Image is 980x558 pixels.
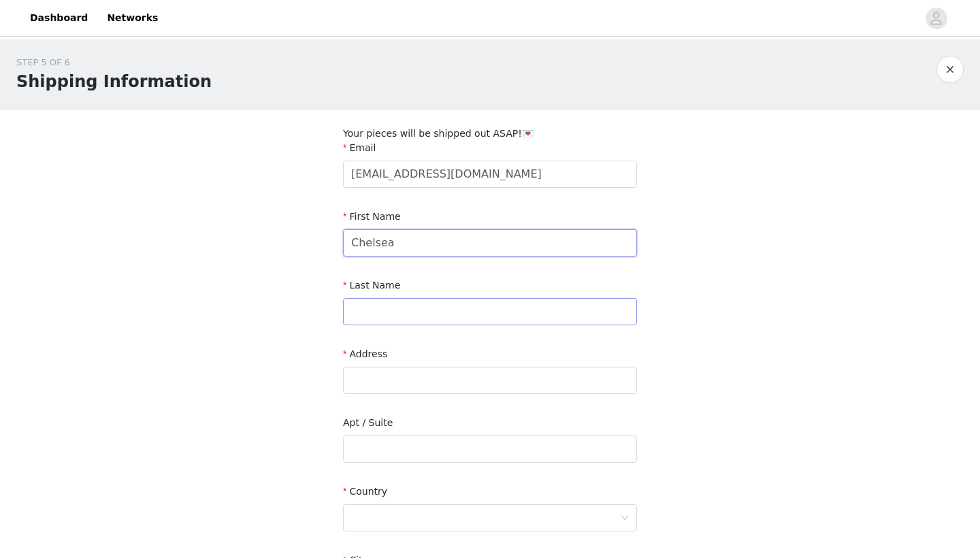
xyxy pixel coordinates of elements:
[343,127,637,141] p: Your pieces will be shipped out ASAP!💌
[343,417,393,428] label: Apt / Suite
[22,3,96,33] a: Dashboard
[16,56,212,69] div: STEP 5 OF 6
[343,142,376,153] label: Email
[343,211,401,222] label: First Name
[343,280,400,291] label: Last Name
[343,486,387,497] label: Country
[16,69,212,94] h1: Shipping Information
[930,7,943,29] div: avatar
[99,3,166,33] a: Networks
[621,514,629,523] i: icon: down
[343,348,387,359] label: Address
